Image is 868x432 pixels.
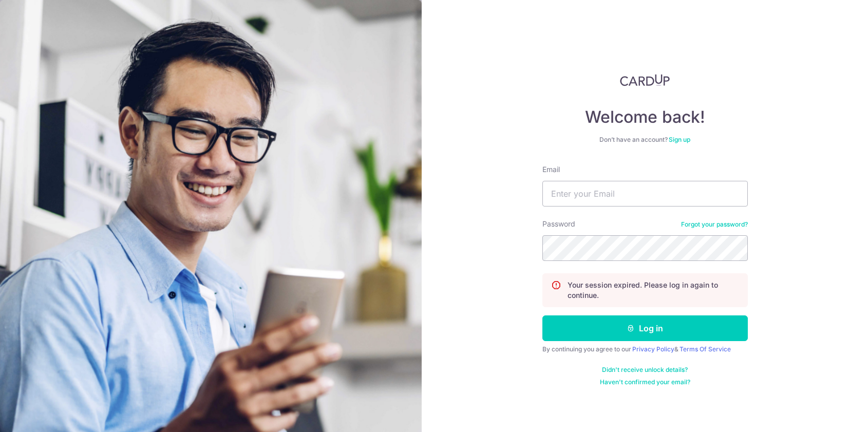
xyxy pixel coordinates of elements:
[542,181,748,206] input: Enter your Email
[600,378,690,386] a: Haven't confirmed your email?
[680,345,731,353] a: Terms Of Service
[620,74,670,86] img: CardUp Logo
[542,219,575,229] label: Password
[602,366,688,374] a: Didn't receive unlock details?
[542,107,748,127] h4: Welcome back!
[632,345,674,353] a: Privacy Policy
[542,315,748,341] button: Log in
[681,220,748,229] a: Forgot your password?
[669,136,690,143] a: Sign up
[568,280,739,300] p: Your session expired. Please log in again to continue.
[542,164,560,175] label: Email
[542,345,748,353] div: By continuing you agree to our &
[542,136,748,144] div: Don’t have an account?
